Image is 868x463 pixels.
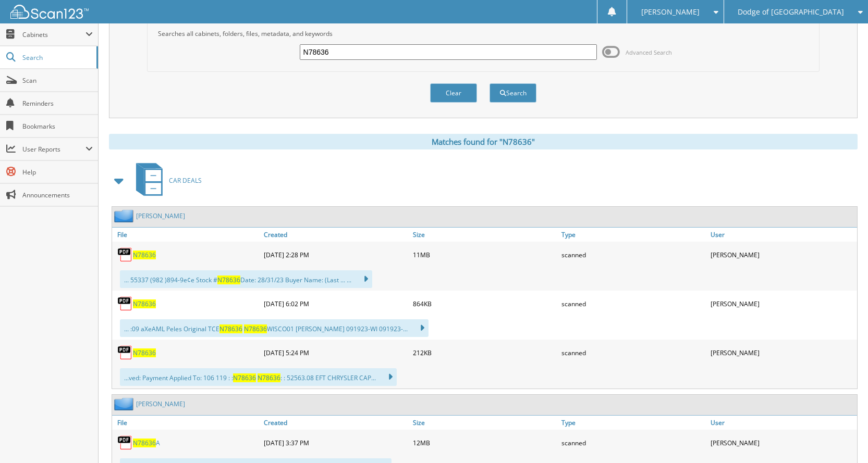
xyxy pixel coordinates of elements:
span: Cabinets [22,30,85,39]
div: [PERSON_NAME] [708,342,857,363]
span: Advanced Search [626,48,672,56]
div: 11MB [410,244,559,265]
iframe: Chat Widget [816,413,868,463]
span: Bookmarks [22,122,93,131]
a: N78636 [133,299,156,308]
div: [PERSON_NAME] [708,293,857,314]
button: Search [490,83,536,103]
a: [PERSON_NAME] [136,399,185,408]
a: N78636A [133,439,160,447]
span: N78636 [258,373,280,382]
span: Dodge of [GEOGRAPHIC_DATA] [738,9,844,15]
img: PDF.png [117,345,133,360]
img: PDF.png [117,435,133,451]
div: [DATE] 5:24 PM [261,342,410,363]
span: Reminders [22,99,93,108]
img: PDF.png [117,296,133,311]
span: Announcements [22,191,93,199]
a: N78636 [133,251,156,259]
div: 864KB [410,293,559,314]
div: 12MB [410,432,559,453]
img: PDF.png [117,247,133,262]
div: [PERSON_NAME] [708,432,857,453]
div: [PERSON_NAME] [708,244,857,265]
span: Scan [22,76,93,85]
span: N78636 [133,439,156,447]
span: N78636 [233,373,256,382]
div: 212KB [410,342,559,363]
a: File [112,228,261,242]
div: scanned [559,432,708,453]
span: Search [22,53,91,62]
div: [DATE] 3:37 PM [261,432,410,453]
a: Type [559,416,708,430]
img: scan123-logo-white.svg [10,5,89,19]
span: [PERSON_NAME] [641,9,700,15]
img: folder2.png [114,397,136,410]
a: User [708,416,857,430]
a: [PERSON_NAME] [136,211,185,220]
a: Size [410,416,559,430]
a: Created [261,416,410,430]
a: CAR DEALS [130,160,202,201]
span: N78636 [244,324,267,333]
a: File [112,416,261,430]
span: CAR DEALS [169,176,202,185]
img: folder2.png [114,209,136,222]
a: Size [410,228,559,242]
div: Searches all cabinets, folders, files, metadata, and keywords [153,29,814,38]
a: Created [261,228,410,242]
div: scanned [559,244,708,265]
div: scanned [559,342,708,363]
button: Clear [430,83,477,103]
div: [DATE] 6:02 PM [261,293,410,314]
span: User Reports [22,145,85,154]
div: ... :09 aXeAML Peles Original TCE WISCO01 [PERSON_NAME] 091923-WI 091923-... [120,319,429,337]
a: Type [559,228,708,242]
div: ... 55337 (982 )894-9e¢e Stock # Date: 28/31/23 Buyer Name: (Last ... ... [120,270,372,288]
span: N78636 [217,276,240,284]
a: User [708,228,857,242]
a: N78636 [133,348,156,357]
div: ...ved: Payment Applied To: 106 119 : : : : 52563.08 EFT CHRYSLER CAP... [120,368,397,386]
div: scanned [559,293,708,314]
span: N78636 [219,324,242,333]
span: Help [22,168,93,177]
div: Matches found for "N78636" [109,134,858,149]
div: [DATE] 2:28 PM [261,244,410,265]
